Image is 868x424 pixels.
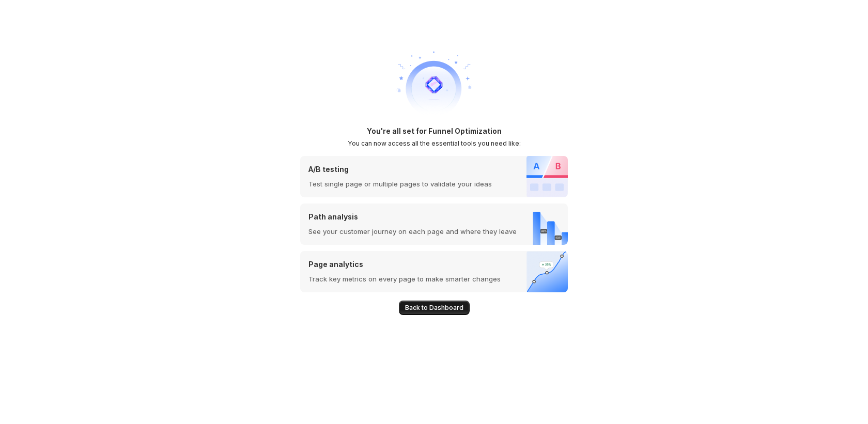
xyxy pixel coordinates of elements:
img: Page analytics [526,251,568,292]
span: Back to Dashboard [405,304,463,312]
img: Path analysis [522,203,568,245]
p: Test single page or multiple pages to validate your ideas [308,179,492,189]
h2: You can now access all the essential tools you need like: [348,139,521,148]
p: See your customer journey on each page and where they leave [308,226,517,237]
p: Track key metrics on every page to make smarter changes [308,274,501,284]
img: welcome [393,43,475,126]
p: Page analytics [308,259,501,270]
p: A/B testing [308,164,492,175]
button: Back to Dashboard [399,301,470,315]
img: A/B testing [526,156,568,197]
h1: You're all set for Funnel Optimization [367,126,502,136]
p: Path analysis [308,212,517,222]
